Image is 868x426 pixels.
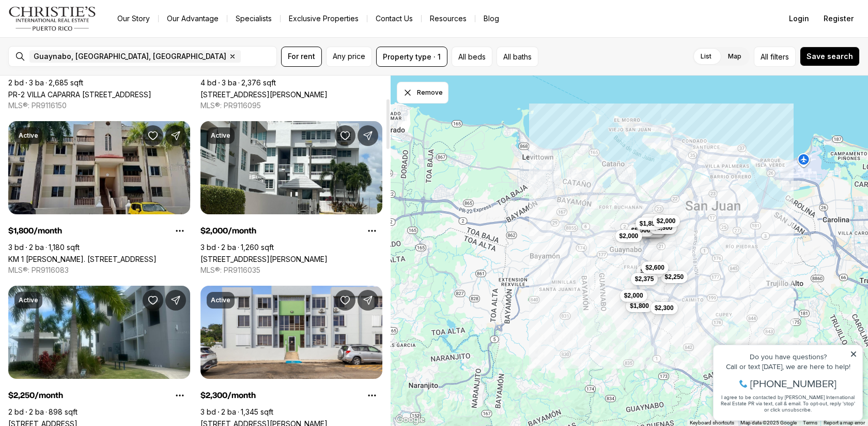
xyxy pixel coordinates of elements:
[288,52,315,61] span: For rent
[800,47,860,66] button: Save search
[169,385,190,406] button: Property options
[397,82,448,104] button: Dismiss drawing
[654,224,673,232] span: $2,300
[641,261,669,274] button: $2,600
[452,47,492,67] button: All beds
[200,90,328,99] a: 101 CALLE ORTEGON #1502, GUAYNABO PR, 00966
[227,11,280,26] a: Specialists
[165,290,186,311] button: Share Property
[631,273,658,285] button: $2,375
[281,11,367,26] a: Exclusive Properties
[661,271,688,283] button: $2,250
[620,289,647,302] button: $2,000
[817,8,860,29] button: Register
[281,47,322,67] button: For rent
[655,304,674,312] span: $2,300
[211,131,230,140] p: Active
[19,131,38,140] p: Active
[42,49,129,59] span: [PHONE_NUMBER]
[783,8,815,29] button: Login
[645,263,664,272] span: $2,600
[362,221,382,241] button: Property options
[657,217,676,225] span: $2,000
[200,255,328,263] a: 44 JUAN CARLOS DE BORBÓN #803, GUAYNABO PR, 00969
[34,52,226,61] span: Guaynabo, [GEOGRAPHIC_DATA], [GEOGRAPHIC_DATA]
[624,291,643,300] span: $2,000
[619,232,639,240] span: $2,000
[367,11,421,26] button: Contact Us
[109,11,158,26] a: Our Story
[789,14,809,23] span: Login
[649,222,677,234] button: $2,300
[824,14,854,23] span: Register
[635,275,654,283] span: $2,375
[376,47,447,67] button: Property type · 1
[211,296,230,304] p: Active
[630,302,649,310] span: $1,800
[8,255,157,263] a: KM 1 CARR. 837 #302, GUAYNABO PR, 00969
[335,290,355,311] button: Save Property: 100 MARGINAL MARTINEZ NAD #O-10
[159,11,227,26] a: Our Advantage
[627,224,655,237] button: $5,500
[362,385,382,406] button: Property options
[754,47,796,67] button: Allfilters
[165,125,186,146] button: Share Property
[19,296,38,304] p: Active
[358,290,378,311] button: Share Property
[497,47,538,67] button: All baths
[326,47,372,67] button: Any price
[11,23,149,31] div: Do you have questions?
[143,290,163,311] button: Save Property: 1 CALLE #101
[650,302,678,314] button: $2,300
[615,230,643,242] button: $2,000
[692,47,720,66] label: List
[475,11,507,26] a: Blog
[335,125,355,146] button: Save Property: 44 JUAN CARLOS DE BORBÓN #803
[13,64,147,83] span: I agree to be contacted by [PERSON_NAME] International Real Estate PR via text, call & email. To ...
[807,52,853,61] span: Save search
[358,125,378,146] button: Share Property
[422,11,475,26] a: Resources
[641,267,660,275] span: $2,300
[8,6,97,31] img: logo
[640,219,659,228] span: $1,850
[636,217,663,230] button: $1,850
[641,214,668,226] button: $1,250
[333,52,365,61] span: Any price
[637,265,664,277] button: $2,300
[665,273,684,281] span: $2,250
[720,47,750,66] label: Map
[143,125,163,146] button: Save Property: KM 1 CARR. 837 #302
[169,221,190,241] button: Property options
[8,90,151,99] a: PR-2 VILLA CAPARRA PLAZA #PH-1, GUAYNABO PR, 00966
[11,33,149,40] div: Call or text [DATE], we are here to help!
[770,51,789,62] span: filters
[645,216,664,224] span: $1,250
[626,300,653,312] button: $1,800
[653,215,680,227] button: $2,000
[761,51,768,62] span: All
[631,226,650,234] span: $5,500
